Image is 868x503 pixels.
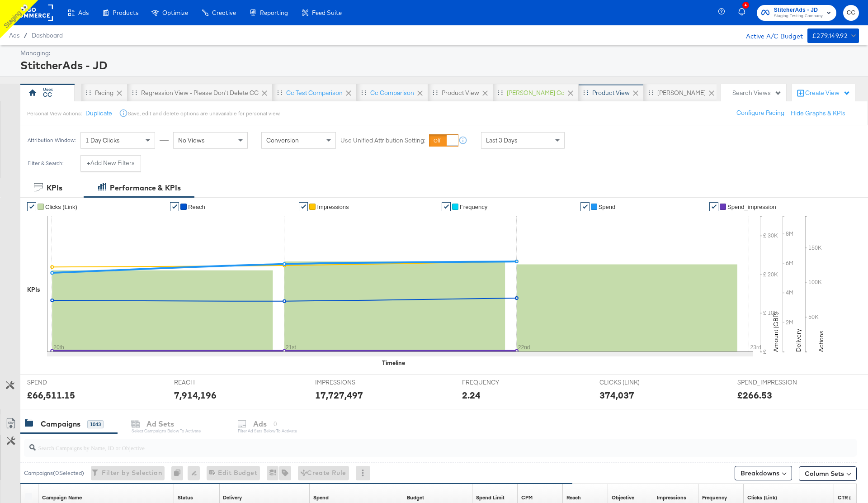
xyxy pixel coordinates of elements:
span: spend_impression [727,204,776,210]
div: Campaigns [41,419,80,429]
a: Your campaign's objective. [612,494,634,501]
div: Active A/C Budget [736,28,803,42]
span: Optimize [162,9,188,16]
div: Create View [805,89,850,98]
a: Shows the current state of your Ad Campaign. [178,494,193,501]
a: The total amount spent to date. [313,494,329,501]
div: £279,149.92 [812,30,848,42]
div: Drag to reorder tab [277,90,282,95]
a: ✔ [709,202,718,211]
div: Drag to reorder tab [132,90,137,95]
div: Filter & Search: [27,160,64,166]
a: The maximum amount you're willing to spend on your ads, on average each day or over the lifetime ... [407,494,424,501]
input: Search Campaigns by Name, ID or Objective [36,435,780,453]
span: Ads [9,32,19,39]
div: 17,727,497 [315,389,363,402]
button: £279,149.92 [807,28,859,43]
a: Dashboard [32,32,63,39]
div: KPIs [47,183,62,193]
div: Drag to reorder tab [648,90,653,95]
div: Frequency [702,494,727,501]
span: Creative [212,9,236,16]
div: CPM [521,494,533,501]
div: Objective [612,494,634,501]
div: 4 [742,2,749,9]
div: StitcherAds - JD [20,57,857,73]
span: Feed Suite [312,9,342,16]
span: IMPRESSIONS [315,378,383,387]
div: 7,914,196 [174,389,217,402]
div: CC [43,90,52,99]
div: [PERSON_NAME] cc [507,89,565,97]
span: Ads [78,9,89,16]
div: £66,511.15 [27,389,75,402]
span: CLICKS (LINK) [599,378,667,387]
div: 0 [171,466,188,480]
span: Products [113,9,138,16]
div: Clicks (Link) [747,494,777,501]
span: SPEND_IMPRESSION [737,378,805,387]
span: 1 Day Clicks [85,136,120,144]
div: cc test comparison [286,89,343,97]
div: 2.24 [462,389,481,402]
div: Impressions [657,494,686,501]
div: Spend [313,494,329,501]
span: StitcherAds - JD [774,5,823,15]
strong: + [87,159,90,167]
div: Product View [592,89,630,97]
span: Reach [188,204,205,210]
div: Pacing [95,89,113,97]
div: Drag to reorder tab [361,90,366,95]
a: ✔ [580,202,590,211]
div: Spend Limit [476,494,505,501]
span: REACH [174,378,242,387]
div: KPIs [27,285,40,294]
span: FREQUENCY [462,378,530,387]
button: Duplicate [85,109,112,118]
div: Status [178,494,193,501]
div: Delivery [223,494,242,501]
button: Column Sets [799,466,857,481]
a: The number of times your ad was served. On mobile apps an ad is counted as served the first time ... [657,494,686,501]
div: Drag to reorder tab [86,90,91,95]
a: The average number of times your ad was served to each person. [702,494,727,501]
div: Product View [442,89,479,97]
div: Drag to reorder tab [583,90,588,95]
a: The number of clicks received on a link in your ad divided by the number of impressions. [838,494,863,501]
label: Use Unified Attribution Setting: [340,136,425,145]
button: +Add New Filters [80,155,141,171]
span: Staging Testing Company [774,13,823,20]
div: Performance & KPIs [110,183,181,193]
a: ✔ [170,202,179,211]
div: Search Views [732,89,782,97]
span: No Views [178,136,205,144]
span: CC [847,8,855,18]
span: Reporting [260,9,288,16]
a: ✔ [299,202,308,211]
div: [PERSON_NAME] [657,89,706,97]
button: Hide Graphs & KPIs [791,109,845,118]
div: Save, edit and delete options are unavailable for personal view. [128,110,280,117]
span: Frequency [460,204,487,210]
text: Actions [817,331,825,352]
div: Drag to reorder tab [498,90,503,95]
div: Drag to reorder tab [433,90,438,95]
text: Amount (GBP) [772,312,780,352]
button: 4 [737,4,752,22]
div: Campaign Name [42,494,82,501]
span: Conversion [266,136,299,144]
div: Regression View - Please don't Delete CC [141,89,259,97]
div: Personal View Actions: [27,110,82,117]
div: Attribution Window: [27,137,76,143]
span: Clicks (Link) [45,204,77,210]
div: 1043 [87,420,104,428]
div: Campaigns ( 0 Selected) [24,469,84,477]
div: Reach [566,494,581,501]
a: ✔ [27,202,36,211]
a: Reflects the ability of your Ad Campaign to achieve delivery based on ad states, schedule and bud... [223,494,242,501]
span: SPEND [27,378,95,387]
div: Timeline [382,359,405,367]
a: ✔ [442,202,451,211]
span: Last 3 Days [486,136,518,144]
